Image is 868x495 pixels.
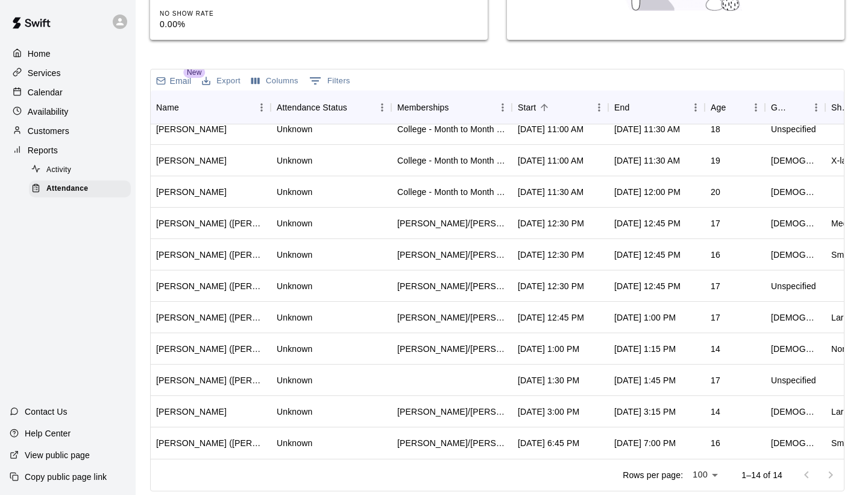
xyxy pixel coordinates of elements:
[807,98,825,117] button: Menu
[347,99,364,116] button: Sort
[277,217,312,229] div: Unknown
[153,72,194,89] button: Email
[29,179,136,198] a: Attendance
[518,217,584,229] div: Aug 13, 2025 at 12:30 PM
[156,91,179,124] div: Name
[518,186,583,198] div: Aug 13, 2025 at 11:30 AM
[518,406,579,418] div: Aug 13, 2025 at 3:00 PM
[253,98,271,117] button: Menu
[518,280,584,292] div: Aug 13, 2025 at 12:30 PM
[271,91,391,124] div: Attendance Status
[28,106,69,118] p: Availability
[771,249,819,261] div: Male
[397,311,506,324] div: Tom/Mike - 6 Month Unlimited Membership , Todd/Brad - 6 Month Membership - 2x per week
[614,217,681,229] div: Aug 13, 2025 at 12:45 PM
[518,249,584,261] div: Aug 13, 2025 at 12:30 PM
[608,91,705,124] div: End
[614,374,676,386] div: Aug 13, 2025 at 1:45 PM
[711,311,720,324] div: 17
[397,123,506,135] div: College - Month to Month Membership
[711,123,720,135] div: 18
[28,67,61,79] p: Services
[10,64,126,82] a: Services
[397,186,506,198] div: College - Month to Month Membership
[170,75,192,87] p: Email
[277,437,312,449] div: Unknown
[711,186,720,198] div: 20
[277,249,312,261] div: Unknown
[711,91,726,124] div: Age
[28,48,51,60] p: Home
[10,103,126,121] a: Availability
[156,155,227,167] div: Maurice Hedderman
[10,141,126,159] a: Reports
[150,91,271,124] div: Name
[518,437,579,449] div: Aug 13, 2025 at 6:45 PM
[518,155,583,167] div: Aug 13, 2025 at 11:00 AM
[687,98,705,117] button: Menu
[373,98,391,117] button: Menu
[518,91,536,124] div: Start
[518,374,579,386] div: Aug 13, 2025 at 1:30 PM
[156,406,227,418] div: Tripp Fabiano
[277,374,312,386] div: Unknown
[277,311,312,324] div: Unknown
[705,91,765,124] div: Age
[771,91,790,124] div: Gender
[277,406,312,418] div: Unknown
[183,67,205,78] span: New
[156,311,265,324] div: Anthony Caruso (Ralph Caruso)
[518,343,579,355] div: Aug 13, 2025 at 1:00 PM
[25,427,71,439] p: Help Center
[277,280,312,292] div: Unknown
[711,249,720,261] div: 16
[771,311,819,324] div: Male
[25,471,107,483] p: Copy public page link
[10,83,126,101] div: Calendar
[397,343,506,355] div: Tom/Mike - Full Year Member Unlimited
[156,343,265,355] div: Eli Miller (Lowell Miller)
[29,180,131,197] div: Attendance
[160,18,280,31] p: 0.00%
[199,72,244,91] button: Export
[614,123,680,135] div: Aug 13, 2025 at 11:30 AM
[771,217,819,229] div: Male
[831,155,859,167] div: X-large
[831,249,853,261] div: Small
[156,186,227,198] div: Ethan McHugh
[790,99,807,116] button: Sort
[771,186,819,198] div: Male
[771,280,816,292] div: Unspecified
[771,155,819,167] div: Male
[46,164,71,176] span: Activity
[747,98,765,117] button: Menu
[518,311,584,324] div: Aug 13, 2025 at 12:45 PM
[614,155,680,167] div: Aug 13, 2025 at 11:30 AM
[397,280,506,292] div: Tom/Mike - 3 Month Unlimited Membership
[10,45,126,63] a: Home
[449,99,466,116] button: Sort
[277,186,312,198] div: Unknown
[765,91,825,124] div: Gender
[397,217,506,229] div: Tom/Mike - Full Year Member Unlimited
[711,217,720,229] div: 17
[156,280,265,292] div: Jack McLoughlin (David Mcloughlin)
[831,91,851,124] div: Shirt Size
[29,161,136,179] a: Activity
[711,280,720,292] div: 17
[494,98,512,117] button: Menu
[397,406,506,418] div: Todd/Brad - Monthly 1x per Week
[156,437,265,449] div: Parker Lee (Parker Lee)
[28,144,58,156] p: Reports
[397,437,506,449] div: Todd/Brad- 3 Month Membership - 2x per week
[29,162,131,179] div: Activity
[156,217,265,229] div: ALEX VOLPE (Alex volpe)
[397,155,506,167] div: College - Month to Month Membership
[614,437,676,449] div: Aug 13, 2025 at 7:00 PM
[156,123,227,135] div: JT Pugliese
[391,91,512,124] div: Memberships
